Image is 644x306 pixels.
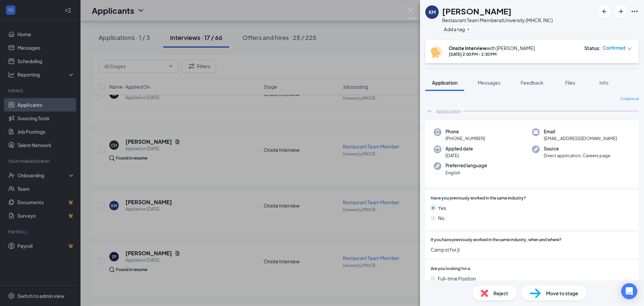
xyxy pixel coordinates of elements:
span: Preferred language [445,162,487,169]
b: Onsite Interview [449,45,487,51]
span: Reject [493,290,508,297]
span: Move to stage [546,290,578,297]
svg: ChevronUp [425,107,433,115]
div: with [PERSON_NAME] [449,45,535,51]
span: Full-time Position [438,275,476,282]
span: [EMAIL_ADDRESS][DOMAIN_NAME] [544,135,617,142]
span: Yes [438,204,446,212]
span: [DATE] [445,152,473,159]
span: down [627,46,632,51]
span: Confirmed [603,45,626,51]
span: Camp st for jt [431,246,633,253]
span: Info [599,80,608,86]
div: Application [436,108,461,115]
span: If you have previously worked in the same industry, when and where? [431,237,561,243]
h1: [PERSON_NAME] [442,5,512,17]
span: Files [565,80,575,86]
div: [DATE] 2:00 PM - 2:30 PM [449,51,535,57]
span: English [445,169,487,176]
div: KM [429,9,436,15]
div: Restaurant Team Member at University (MHCR, INC) [442,17,553,24]
span: Have you previously worked in the same industry? [431,195,526,202]
span: Email [544,128,617,135]
span: Messages [478,80,500,86]
button: PlusAdd a tag [442,26,472,33]
span: Phone [445,128,485,135]
div: Status : [584,45,601,51]
div: Open Intercom Messenger [621,283,637,299]
span: Application [432,80,458,86]
span: Collapse all [620,96,639,102]
span: Are you looking for a: [431,266,471,272]
button: ArrowRight [614,5,627,17]
span: No [438,214,444,222]
svg: Ellipses [631,7,639,15]
button: ArrowLeftNew [598,5,610,17]
svg: ArrowRight [616,7,625,15]
svg: Plus [466,27,470,31]
svg: ArrowLeftNew [600,7,608,15]
span: Source [544,145,610,152]
span: [PHONE_NUMBER] [445,135,485,142]
span: Direct application, Careers page [544,152,610,159]
span: Feedback [521,80,543,86]
span: Applied date [445,145,473,152]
